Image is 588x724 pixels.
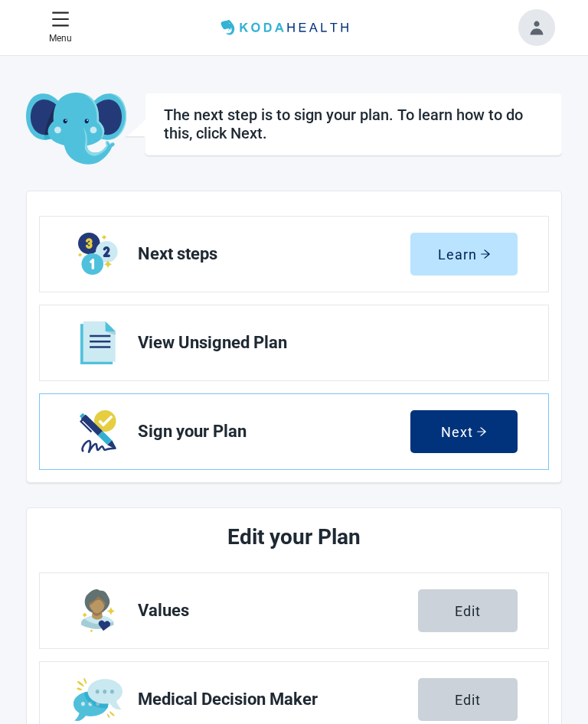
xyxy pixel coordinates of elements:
[138,690,418,709] span: Medical Decision Maker
[138,245,410,263] span: Next steps
[164,106,543,142] h1: The next step is to sign your plan. To learn how to do this, click Next.
[26,93,126,166] img: Koda Elephant
[410,233,518,276] button: Learnarrow-right
[43,4,78,52] button: Close Menu
[455,603,481,618] div: Edit
[51,10,70,28] span: menu
[438,246,491,262] div: Learn
[215,15,358,40] img: Koda Health
[418,678,518,721] button: Edit
[476,426,487,437] span: arrow-right
[96,520,492,554] h2: Edit your Plan
[40,305,548,380] a: View View Unsigned Plan section
[138,334,505,352] span: View Unsigned Plan
[138,602,418,620] span: Values
[138,422,410,441] span: Sign your Plan
[518,9,555,46] button: Toggle account menu
[441,424,487,439] div: Next
[410,410,518,453] button: Nextarrow-right
[480,249,491,259] span: arrow-right
[40,573,548,648] a: Edit Values section
[40,217,548,292] a: Learn Next steps section
[49,31,72,46] p: Menu
[418,589,518,632] button: Edit
[455,692,481,707] div: Edit
[40,394,548,469] a: Next Sign your Plan section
